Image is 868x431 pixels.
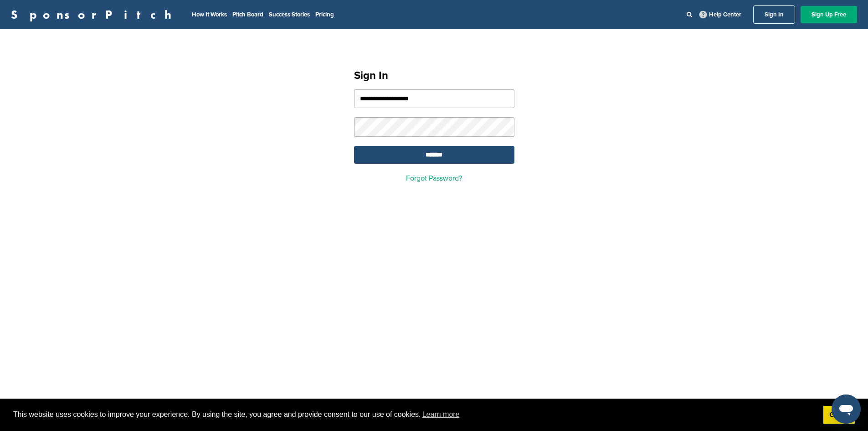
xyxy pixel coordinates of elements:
a: How It Works [192,11,227,18]
a: Sign Up Free [801,6,857,23]
a: Help Center [698,9,743,20]
a: Pitch Board [232,11,263,18]
a: Pricing [315,11,334,18]
a: Success Stories [269,11,310,18]
a: SponsorPitch [11,9,177,21]
a: Sign In [753,5,795,24]
h1: Sign In [354,68,514,84]
a: dismiss cookie message [823,406,855,424]
a: learn more about cookies [421,408,461,421]
span: This website uses cookies to improve your experience. By using the site, you agree and provide co... [13,408,816,421]
iframe: Button to launch messaging window [832,395,861,424]
a: Forgot Password? [406,174,462,183]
